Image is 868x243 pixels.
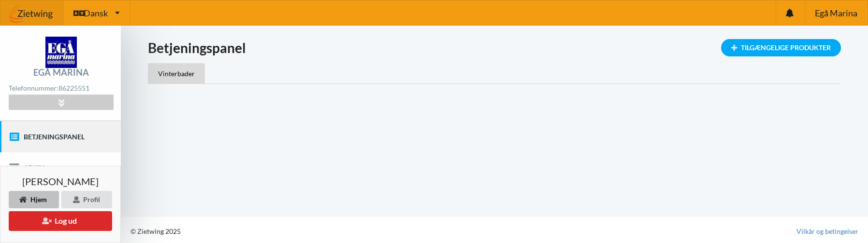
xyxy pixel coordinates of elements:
[9,211,112,231] button: Log ud
[721,39,841,56] div: Tilgængelige Produkter
[61,191,112,208] div: Profil
[9,191,59,208] div: Hjem
[22,176,99,186] span: [PERSON_NAME]
[33,68,89,77] div: Egå Marina
[84,9,108,17] span: Dansk
[9,82,113,95] div: Telefonnummer:
[148,63,205,83] div: Vinterbader
[796,227,858,236] a: Vilkår og betingelser
[45,37,77,68] img: logo
[58,84,89,92] strong: 86225551
[148,39,841,56] h1: Betjeningspanel
[815,9,857,17] span: Egå Marina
